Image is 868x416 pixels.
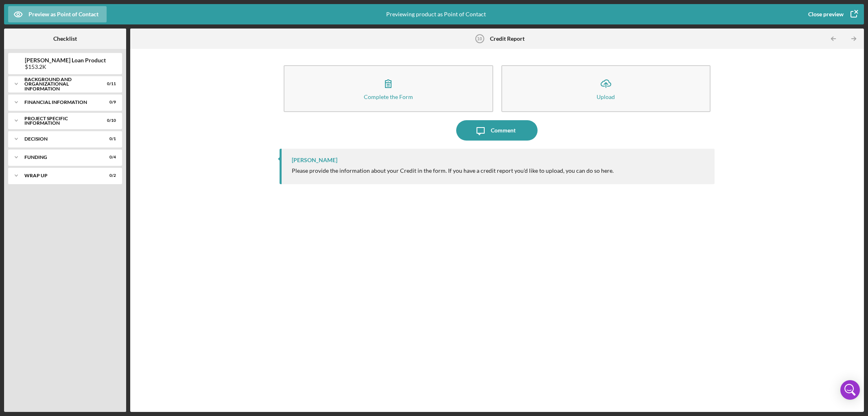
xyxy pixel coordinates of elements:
b: [PERSON_NAME] Loan Product [25,57,106,64]
div: PROJECT SPECIFIC INFORMATION [24,116,96,125]
b: Credit Report [490,35,525,42]
div: 0 / 2 [101,173,116,178]
div: Comment [491,120,516,141]
div: $153.2K [25,64,106,70]
button: Close preview [800,6,864,22]
div: Financial Information [24,100,96,105]
tspan: 10 [477,36,482,41]
div: Background and Organizational Information [24,77,96,91]
div: Previewing product as Point of Contact [386,4,486,24]
div: Open Intercom Messenger [840,380,860,400]
div: 0 / 10 [101,118,116,123]
div: 0 / 11 [101,81,116,86]
b: Checklist [53,35,77,42]
div: [PERSON_NAME] [292,157,337,163]
button: Preview as Point of Contact [8,6,107,22]
button: Complete the Form [284,65,493,112]
div: Preview as Point of Contact [28,6,98,22]
button: Upload [501,65,711,112]
div: 0 / 1 [101,136,116,141]
div: Upload [597,94,615,100]
div: 0 / 9 [101,100,116,105]
div: 0 / 4 [101,155,116,160]
div: Complete the Form [364,94,413,100]
button: Comment [456,120,538,141]
div: Close preview [808,6,844,22]
div: Decision [24,136,96,141]
div: Funding [24,155,96,160]
div: Wrap up [24,173,96,178]
div: Please provide the information about your Credit in the form. If you have a credit report you'd l... [292,167,614,174]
